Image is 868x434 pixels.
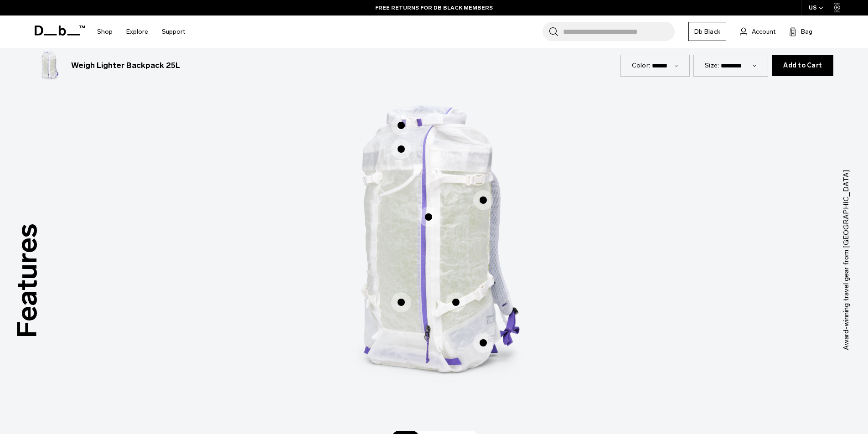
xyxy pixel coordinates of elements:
a: Support [162,15,185,48]
label: Color: [632,61,651,70]
a: Explore [126,15,148,48]
span: Add to Cart [783,62,822,69]
a: FREE RETURNS FOR DB BLACK MEMBERS [375,4,493,12]
a: Shop [97,15,113,48]
label: Size: [705,61,719,70]
a: Db Black [688,22,726,41]
h3: Weigh Lighter Backpack 25L [71,60,180,72]
div: 1 / 3 [297,76,571,431]
a: Account [740,26,775,37]
h3: Features [6,224,48,338]
nav: Main Navigation [90,15,192,48]
button: Bag [789,26,812,37]
span: Account [752,27,775,36]
img: Weigh_Lighter_Backpack_25L_1.png [35,51,64,80]
span: Bag [801,27,812,36]
button: Add to Cart [772,55,833,76]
